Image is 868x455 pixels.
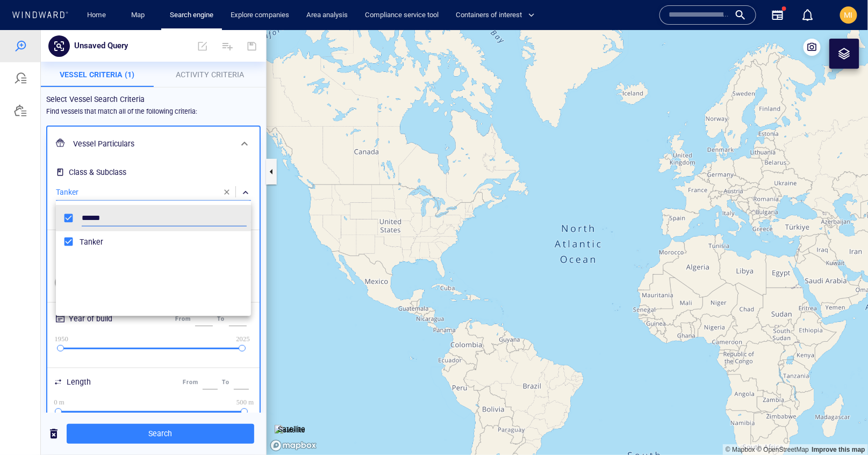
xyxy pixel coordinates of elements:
div: grid [56,201,251,282]
a: Compliance service tool [361,6,443,25]
a: Home [83,6,111,25]
span: Containers of interest [456,9,535,21]
a: Area analysis [302,6,352,25]
a: Search engine [166,6,218,25]
button: Map [123,6,157,25]
a: Map [127,6,153,25]
a: Explore companies [226,6,293,25]
iframe: Chat [822,407,860,447]
span: Tanker [80,206,247,218]
button: Containers of interest [451,6,544,25]
div: Notification center [801,9,814,21]
button: Home [80,6,114,25]
span: MI [844,11,853,19]
button: MI [838,4,859,26]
